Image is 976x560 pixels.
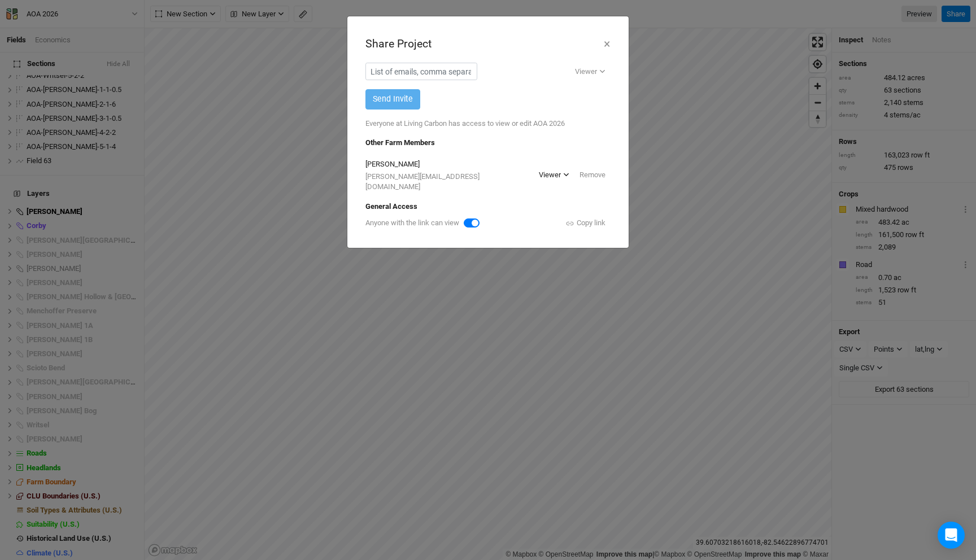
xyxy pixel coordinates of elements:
[574,167,611,183] button: Remove
[365,138,611,148] div: Other Farm Members
[365,218,459,228] label: Anyone with the link can view
[365,89,420,109] button: Send Invite
[570,63,611,80] button: Viewer
[365,159,534,169] div: [PERSON_NAME]
[565,217,605,229] div: Copy link
[534,167,574,183] button: Viewer
[575,66,597,77] div: Viewer
[365,63,477,80] input: List of emails, comma separated
[539,169,561,181] div: Viewer
[365,202,611,212] div: General Access
[365,172,534,192] div: [PERSON_NAME][EMAIL_ADDRESS][DOMAIN_NAME]
[365,36,432,51] div: Share Project
[365,110,611,138] div: Everyone at Living Carbon has access to view or edit AOA 2026
[938,522,965,549] div: Open Intercom Messenger
[603,34,611,54] button: ×
[560,217,611,229] button: Copy link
